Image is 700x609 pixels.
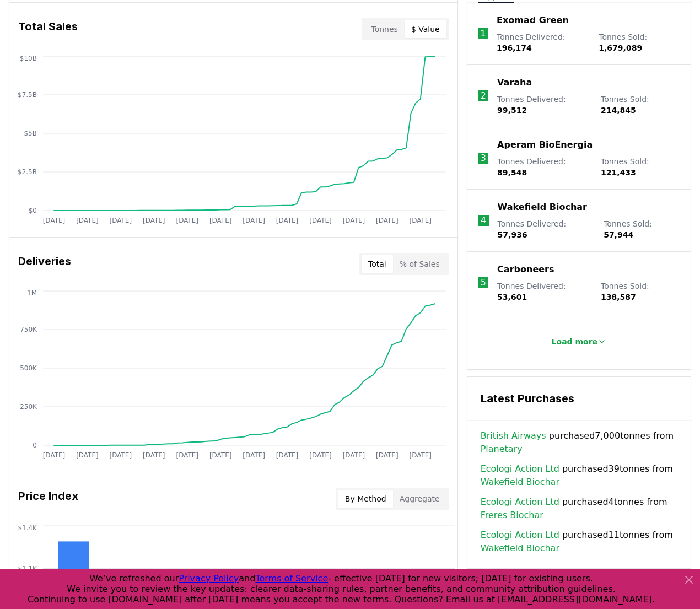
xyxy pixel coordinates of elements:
[20,364,37,372] tspan: 500K
[343,217,365,224] tspan: [DATE]
[143,451,165,459] tspan: [DATE]
[601,94,680,116] p: Tonnes Sold :
[20,55,37,62] tspan: $10B
[497,156,590,178] p: Tonnes Delivered :
[481,476,559,489] a: Wakefield Biochar
[110,451,132,459] tspan: [DATE]
[481,529,677,555] span: purchased 11 tonnes from
[497,76,532,89] a: Varaha
[110,217,132,224] tspan: [DATE]
[497,106,527,115] span: 99,512
[480,27,486,40] p: 1
[18,18,78,40] h3: Total Sales
[498,201,587,214] a: Wakefield Biochar
[552,336,598,347] p: Load more
[276,451,299,459] tspan: [DATE]
[24,130,36,137] tspan: $5B
[481,529,559,542] a: Ecologi Action Ltd
[43,217,66,224] tspan: [DATE]
[176,217,198,224] tspan: [DATE]
[309,451,332,459] tspan: [DATE]
[497,281,590,303] p: Tonnes Delivered :
[18,524,37,532] tspan: $1.4K
[481,390,677,407] h3: Latest Purchases
[20,403,37,411] tspan: 250K
[18,488,78,510] h3: Price Index
[497,168,527,177] span: 89,548
[27,289,37,297] tspan: 1M
[410,217,432,224] tspan: [DATE]
[343,451,365,459] tspan: [DATE]
[481,429,546,443] a: British Airways
[497,31,588,53] p: Tonnes Delivered :
[18,565,37,573] tspan: $1.1K
[18,168,37,176] tspan: $2.5B
[362,255,393,273] button: Total
[481,509,543,522] a: Freres Biochar
[481,152,486,165] p: 3
[393,255,446,273] button: % of Sales
[20,326,37,333] tspan: 750K
[376,217,399,224] tspan: [DATE]
[601,281,680,303] p: Tonnes Sold :
[243,451,265,459] tspan: [DATE]
[601,106,636,115] span: 214,845
[599,31,680,53] p: Tonnes Sold :
[18,253,71,275] h3: Deliveries
[481,443,523,456] a: Planetary
[481,276,486,289] p: 5
[599,44,642,52] span: 1,679,089
[29,207,37,214] tspan: $0
[276,217,299,224] tspan: [DATE]
[498,218,593,240] p: Tonnes Delivered :
[481,542,559,555] a: Wakefield Biochar
[604,230,633,239] span: 57,944
[410,451,432,459] tspan: [DATE]
[481,495,677,522] span: purchased 4 tonnes from
[497,293,527,301] span: 53,601
[481,429,677,456] span: purchased 7,000 tonnes from
[498,230,527,239] span: 57,936
[209,217,232,224] tspan: [DATE]
[376,451,399,459] tspan: [DATE]
[481,89,486,103] p: 2
[33,441,37,449] tspan: 0
[143,217,165,224] tspan: [DATE]
[309,217,332,224] tspan: [DATE]
[497,44,532,52] span: 196,174
[43,451,66,459] tspan: [DATE]
[481,495,559,509] a: Ecologi Action Ltd
[338,490,393,508] button: By Method
[601,168,636,177] span: 121,433
[481,462,677,489] span: purchased 39 tonnes from
[481,462,559,476] a: Ecologi Action Ltd
[76,217,99,224] tspan: [DATE]
[176,451,198,459] tspan: [DATE]
[543,331,616,353] button: Load more
[481,214,486,227] p: 4
[364,20,404,38] button: Tonnes
[393,490,446,508] button: Aggregate
[497,94,590,116] p: Tonnes Delivered :
[405,20,446,38] button: $ Value
[18,91,37,99] tspan: $7.5B
[497,14,569,27] a: Exomad Green
[604,218,680,240] p: Tonnes Sold :
[209,451,232,459] tspan: [DATE]
[497,263,554,276] a: Carboneers
[243,217,265,224] tspan: [DATE]
[497,138,593,152] a: Aperam BioEnergia
[601,293,636,301] span: 138,587
[76,451,99,459] tspan: [DATE]
[601,156,680,178] p: Tonnes Sold :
